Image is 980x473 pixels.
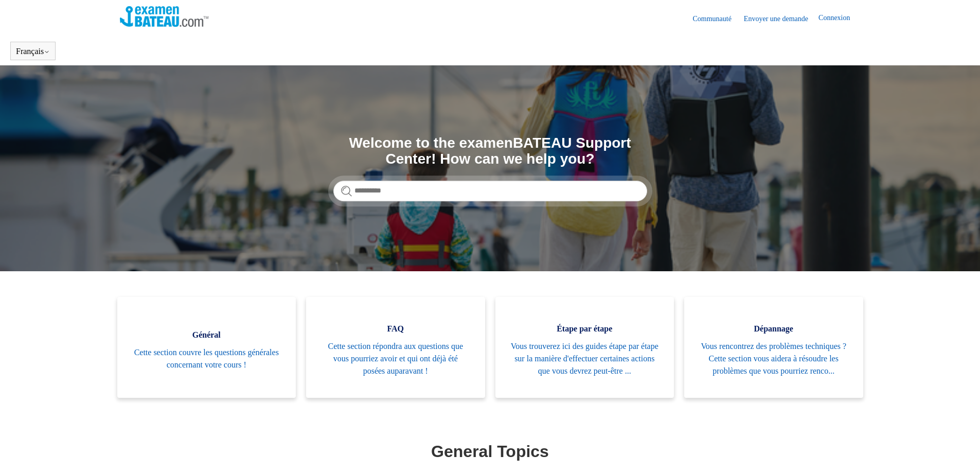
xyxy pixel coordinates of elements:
span: Cette section couvre les questions générales concernant votre cours ! [133,346,281,371]
span: Vous trouverez ici des guides étape par étape sur la manière d'effectuer certaines actions que vo... [511,340,659,377]
a: Étape par étape Vous trouverez ici des guides étape par étape sur la manière d'effectuer certaine... [495,297,674,398]
a: Général Cette section couvre les questions générales concernant votre cours ! [117,297,296,398]
a: Dépannage Vous rencontrez des problèmes techniques ? Cette section vous aidera à résoudre les pro... [684,297,863,398]
h1: General Topics [120,439,861,464]
a: Connexion [818,12,860,25]
div: Live chat [946,439,972,465]
span: Cette section répondra aux questions que vous pourriez avoir et qui ont déjà été posées auparavant ! [322,340,470,377]
img: Page d’accueil du Centre d’aide Examen Bateau [120,6,209,27]
a: FAQ Cette section répondra aux questions que vous pourriez avoir et qui ont déjà été posées aupar... [306,297,485,398]
span: FAQ [322,323,470,335]
button: Français [16,47,50,56]
span: Général [133,329,281,341]
a: Envoyer une demande [744,13,818,24]
span: Étape par étape [511,323,659,335]
h1: Welcome to the examenBATEAU Support Center! How can we help you? [333,135,647,167]
a: Communauté [692,13,741,24]
span: Vous rencontrez des problèmes techniques ? Cette section vous aidera à résoudre les problèmes que... [700,340,848,377]
span: Dépannage [700,323,848,335]
input: Rechercher [333,181,647,201]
